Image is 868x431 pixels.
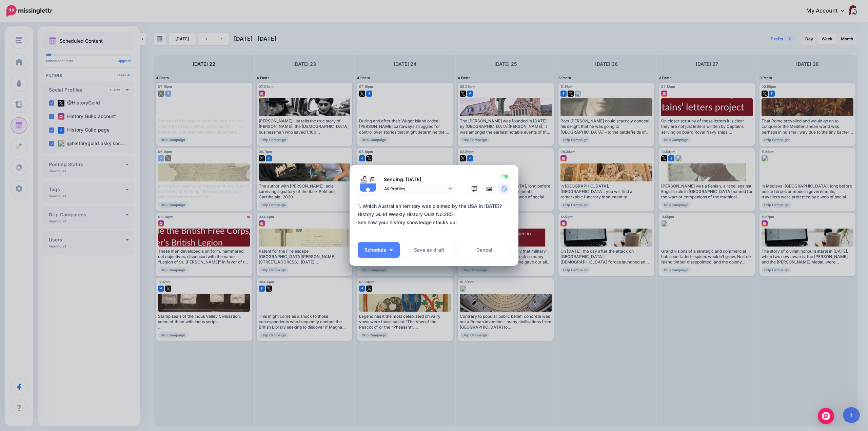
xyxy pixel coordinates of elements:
div: Open Intercom Messenger [818,408,834,424]
img: arrow-down-white.png [390,249,393,251]
button: Schedule [358,242,400,258]
a: All Profiles [381,184,455,194]
img: 107731654_100216411778643_5832032346804107827_n-bsa91741.jpg [360,175,368,183]
a: Cancel [458,242,510,258]
span: All Profiles [384,185,447,192]
img: Hu3l9d_N-52559.jpg [368,175,376,183]
div: 1. Which Australian territory was claimed by the USA in [DATE]? History Guild Weekly History Quiz... [358,202,514,227]
p: Sending: [DATE] [381,176,455,183]
span: 135 [500,173,510,180]
img: user_default_image.png [360,183,376,200]
button: Save as draft [403,242,455,258]
span: Schedule [364,248,386,252]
